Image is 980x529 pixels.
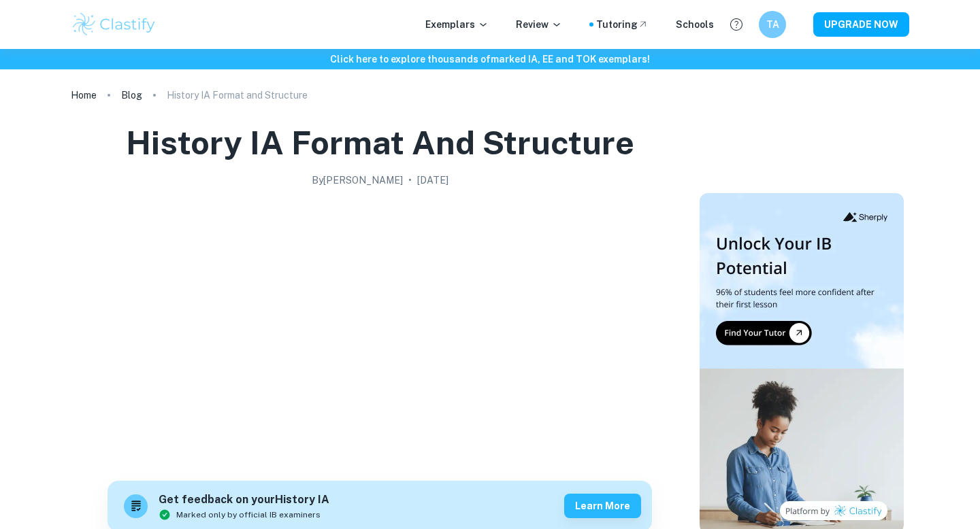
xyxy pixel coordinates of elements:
a: Schools [676,17,714,32]
button: Help and Feedback [725,13,748,36]
h1: History IA Format and Structure [126,121,634,165]
h6: Get feedback on your History IA [159,492,329,509]
p: Review [516,17,562,32]
button: TA [759,11,786,38]
p: • [408,173,412,188]
a: Blog [121,86,142,105]
h2: [DATE] [417,173,448,188]
p: Exemplars [425,17,489,32]
h6: Click here to explore thousands of marked IA, EE and TOK exemplars ! [3,52,977,67]
button: UPGRADE NOW [813,12,909,37]
h2: By [PERSON_NAME] [312,173,403,188]
a: Tutoring [596,17,649,32]
h6: TA [765,17,781,32]
a: Home [71,86,97,105]
button: Learn more [564,494,641,518]
p: History IA Format and Structure [167,88,308,103]
span: Marked only by official IB examiners [176,509,321,521]
img: Clastify logo [71,11,157,38]
img: History IA Format and Structure cover image [108,193,652,465]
